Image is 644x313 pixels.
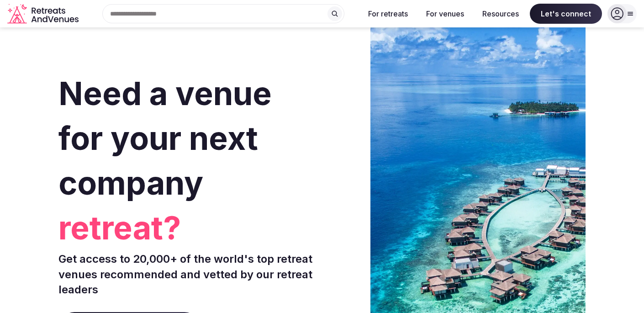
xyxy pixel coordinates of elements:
svg: Retreats and Venues company logo [7,4,80,24]
button: For retreats [361,4,415,24]
span: retreat? [58,206,318,250]
span: Let's connect [530,4,602,24]
button: For venues [419,4,471,24]
p: Get access to 20,000+ of the world's top retreat venues recommended and vetted by our retreat lea... [58,251,318,297]
span: Need a venue for your next company [58,74,272,202]
a: Visit the homepage [7,4,80,24]
button: Resources [475,4,526,24]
